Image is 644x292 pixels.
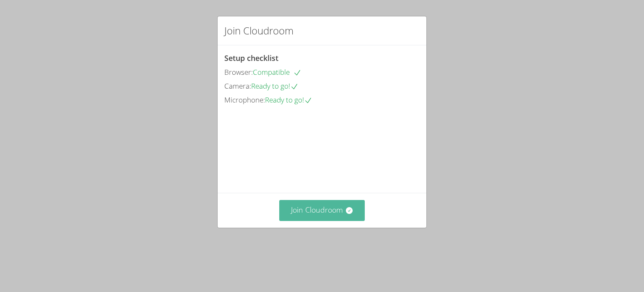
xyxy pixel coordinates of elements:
[265,95,312,105] span: Ready to go!
[224,81,251,91] span: Camera:
[224,53,278,63] span: Setup checklist
[279,200,365,221] button: Join Cloudroom
[253,67,301,77] span: Compatible
[251,81,299,91] span: Ready to go!
[224,95,265,105] span: Microphone:
[224,67,253,77] span: Browser:
[224,23,293,38] h2: Join Cloudroom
